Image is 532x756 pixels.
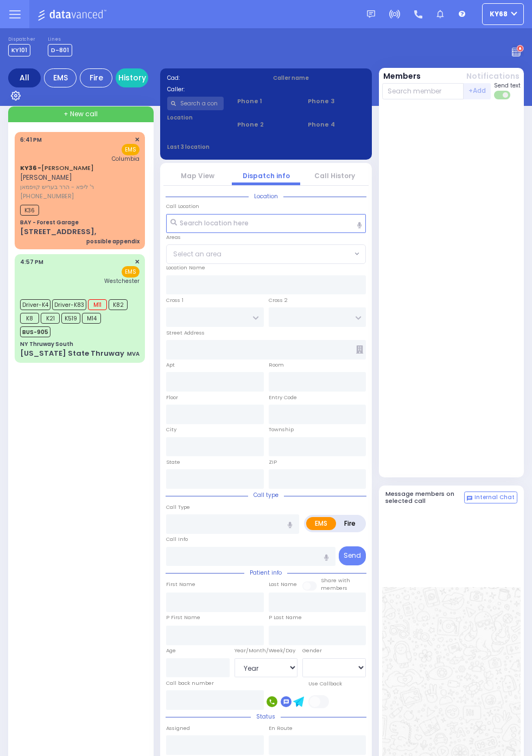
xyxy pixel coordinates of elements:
span: Phone 1 [237,97,294,106]
button: Notifications [466,71,520,82]
a: [PERSON_NAME] [20,163,94,172]
div: possible appendix [86,237,140,245]
span: 6:41 PM [20,136,42,144]
div: [US_STATE] State Thruway [20,348,124,359]
span: BUS-905 [20,326,50,337]
label: Street Address [166,329,205,337]
span: members [321,584,347,591]
h5: Message members on selected call [385,490,465,505]
label: Cad: [167,74,259,82]
div: All [8,68,41,87]
label: Call Type [166,503,190,511]
span: KY101 [8,44,30,56]
span: ✕ [135,257,140,267]
div: EMS [44,68,77,87]
span: Westchester [104,277,140,285]
label: Location Name [166,264,205,272]
img: message.svg [367,10,375,18]
span: Phone 4 [308,120,365,129]
img: Logo [37,8,110,21]
label: Location [167,114,224,122]
label: Turn off text [494,90,511,100]
label: Gender [302,647,322,654]
label: Room [269,361,284,369]
div: BAY - Forest Garage [20,218,79,226]
span: Status [251,713,281,721]
button: Send [339,546,366,565]
label: Lines [48,36,72,43]
label: EMS [306,517,336,530]
span: KY36 - [20,163,41,172]
span: K519 [61,313,80,324]
a: Dispatch info [243,171,290,180]
span: [PHONE_NUMBER] [20,192,74,200]
small: Share with [321,577,350,584]
span: ר' ליפא - הרר בעריש קויפמאן [20,182,136,192]
label: Call back number [166,679,214,687]
span: + New call [64,109,98,119]
span: Select an area [173,249,221,259]
div: NY Thruway South [20,340,73,348]
span: ky68 [490,9,508,19]
div: Fire [80,68,112,87]
span: Driver-K4 [20,299,50,310]
div: MVA [127,350,140,358]
input: Search location here [166,214,366,234]
label: Township [269,426,294,433]
label: Dispatcher [8,36,35,43]
label: Use Callback [308,680,342,688]
label: Apt [166,361,175,369]
span: Other building occupants [356,345,363,354]
a: History [116,68,148,87]
span: M14 [82,313,101,324]
label: Call Location [166,203,199,210]
span: Columbia [112,155,140,163]
span: 4:57 PM [20,258,43,266]
span: Internal Chat [474,494,515,501]
label: Age [166,647,176,654]
span: D-801 [48,44,72,56]
button: Internal Chat [464,492,517,503]
span: K36 [20,205,39,216]
button: ky68 [482,3,524,25]
label: Last 3 location [167,143,267,151]
label: Call Info [166,535,188,543]
input: Search a contact [167,97,224,110]
label: Last Name [269,581,297,588]
label: First Name [166,581,195,588]
span: Send text [494,81,521,90]
label: En Route [269,724,293,732]
span: EMS [122,144,140,155]
label: Caller name [273,74,365,82]
div: [STREET_ADDRESS], [20,226,96,237]
button: Members [383,71,421,82]
label: Cross 2 [269,297,288,304]
span: EMS [122,266,140,278]
label: Fire [335,517,364,530]
div: Year/Month/Week/Day [235,647,298,654]
label: ZIP [269,458,277,466]
span: K21 [41,313,60,324]
label: Floor [166,394,178,401]
span: M11 [88,299,107,310]
label: P First Name [166,614,200,621]
label: City [166,426,176,433]
label: Caller: [167,85,259,93]
label: P Last Name [269,614,302,621]
span: Phone 3 [308,97,365,106]
span: K8 [20,313,39,324]
span: Driver-K83 [52,299,86,310]
span: K82 [109,299,128,310]
span: Location [249,192,283,200]
input: Search member [382,83,464,99]
a: Map View [181,171,214,180]
span: Phone 2 [237,120,294,129]
span: ✕ [135,135,140,144]
span: [PERSON_NAME] [20,173,72,182]
img: comment-alt.png [467,496,472,501]
label: Assigned [166,724,190,732]
label: State [166,458,180,466]
span: Patient info [244,569,287,577]
label: Entry Code [269,394,297,401]
a: Call History [314,171,355,180]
